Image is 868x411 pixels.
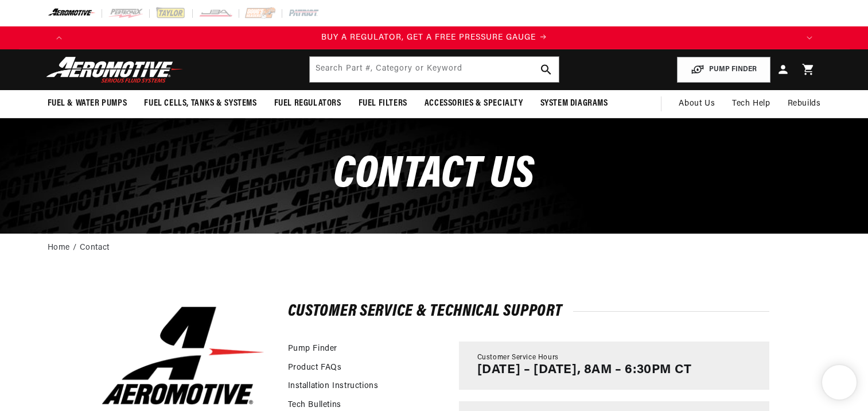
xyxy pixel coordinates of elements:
[670,90,723,118] a: About Us
[359,98,407,110] span: Fuel Filters
[534,57,559,82] button: search button
[48,26,71,49] button: Translation missing: en.sections.announcements.previous_announcement
[288,304,769,319] h2: Customer Service & Technical Support
[144,98,256,110] span: Fuel Cells, Tanks & Systems
[310,57,559,82] input: Search by Part Number, Category or Keyword
[477,353,559,363] span: Customer Service Hours
[540,98,608,110] span: System Diagrams
[288,362,342,374] a: Product FAQs
[43,56,186,83] img: Aeromotive
[19,26,850,49] slideshow-component: Translation missing: en.sections.announcements.announcement_bar
[274,98,341,110] span: Fuel Regulators
[48,242,821,254] nav: breadcrumbs
[333,153,535,198] span: CONTACt us
[39,90,136,117] summary: Fuel & Water Pumps
[71,32,798,44] div: Announcement
[532,90,617,117] summary: System Diagrams
[477,363,692,378] p: [DATE] – [DATE], 8AM – 6:30PM CT
[723,90,779,118] summary: Tech Help
[135,90,265,117] summary: Fuel Cells, Tanks & Systems
[779,90,830,118] summary: Rebuilds
[677,57,770,83] button: PUMP FINDER
[350,90,416,117] summary: Fuel Filters
[788,98,821,110] span: Rebuilds
[71,32,798,44] div: 1 of 4
[416,90,532,117] summary: Accessories & Specialty
[321,33,536,42] span: BUY A REGULATOR, GET A FREE PRESSURE GAUGE
[732,98,770,110] span: Tech Help
[266,90,350,117] summary: Fuel Regulators
[48,242,70,254] a: Home
[288,343,338,355] a: Pump Finder
[80,242,110,254] a: Contact
[679,99,715,108] span: About Us
[798,26,821,49] button: Translation missing: en.sections.announcements.next_announcement
[48,98,127,110] span: Fuel & Water Pumps
[425,98,523,110] span: Accessories & Specialty
[288,380,379,393] a: Installation Instructions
